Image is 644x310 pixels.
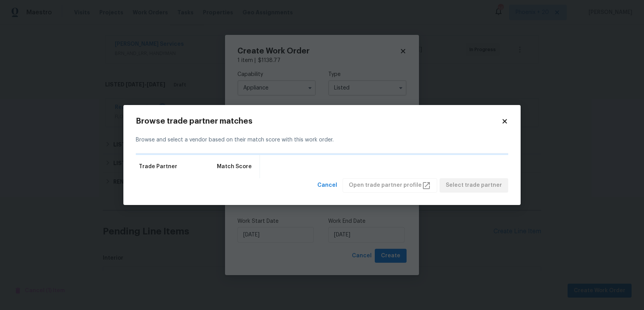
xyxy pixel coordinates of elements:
h2: Browse trade partner matches [136,117,501,125]
button: Cancel [314,178,340,193]
span: Cancel [317,181,337,190]
div: Browse and select a vendor based on their match score with this work order. [136,127,508,153]
span: Trade Partner [139,163,177,170]
span: Match Score [217,163,252,170]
